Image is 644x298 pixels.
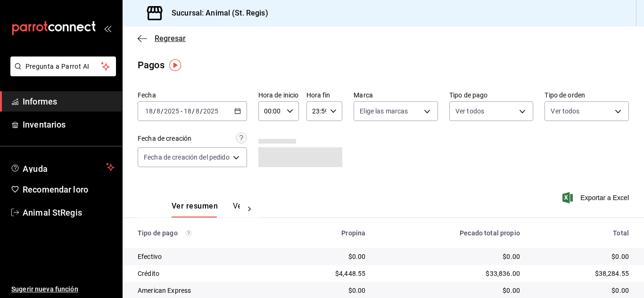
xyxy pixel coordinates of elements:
[138,287,191,294] font: American Express
[172,201,240,217] div: pestañas de navegación
[183,107,192,115] input: --
[192,107,195,115] font: /
[341,229,365,237] font: Propina
[23,97,57,106] font: Informes
[138,59,165,71] font: Pagos
[181,107,182,115] font: -
[233,201,268,210] font: Ver pagos
[144,153,230,161] font: Fecha de creación del pedido
[449,91,488,99] font: Tipo de pago
[503,287,520,294] font: $0.00
[172,201,218,210] font: Ver resumen
[354,91,373,99] font: Marca
[23,208,82,217] font: Animal StRegis
[360,107,408,115] font: Elige las marcas
[185,230,192,236] svg: Los pagos realizados con Pay y otras terminales son montos brutos.
[7,68,116,78] a: Pregunta a Parrot AI
[551,107,579,115] font: Ver todos
[23,120,66,129] font: Inventarios
[348,287,366,294] font: $0.00
[145,107,153,115] input: --
[153,107,156,115] font: /
[335,270,365,277] font: $4,448.55
[195,107,200,115] input: --
[23,185,88,194] font: Recomendar loro
[10,56,116,76] button: Pregunta a Parrot AI
[580,194,629,201] font: Exportar a Excel
[138,34,186,43] button: Regresar
[169,59,181,71] img: Marcador de información sobre herramientas
[306,91,330,99] font: Hora fin
[23,164,48,174] font: Ayuda
[460,229,520,237] font: Pecado total propio
[138,91,156,99] font: Fecha
[348,253,366,260] font: $0.00
[164,107,180,115] input: ----
[138,229,178,237] font: Tipo de pago
[172,8,268,17] font: Sucursal: Animal (St. Regis)
[503,253,520,260] font: $0.00
[104,24,111,32] button: abrir_cajón_menú
[258,91,299,99] font: Hora de inicio
[564,192,629,203] button: Exportar a Excel
[595,270,629,277] font: $38,284.55
[613,229,629,237] font: Total
[611,253,629,260] font: $0.00
[611,287,629,294] font: $0.00
[545,91,585,99] font: Tipo de orden
[11,285,78,293] font: Sugerir nueva función
[203,107,219,115] input: ----
[200,107,203,115] font: /
[25,63,90,70] font: Pregunta a Parrot AI
[138,270,159,277] font: Crédito
[455,107,484,115] font: Ver todos
[156,107,161,115] input: --
[486,270,520,277] font: $33,836.00
[161,107,164,115] font: /
[138,253,162,260] font: Efectivo
[138,135,191,142] font: Fecha de creación
[155,34,186,43] font: Regresar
